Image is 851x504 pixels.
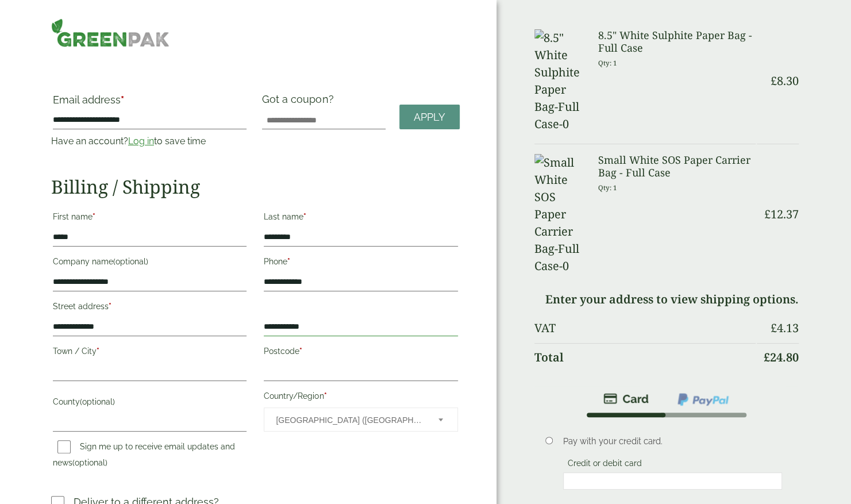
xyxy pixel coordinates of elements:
[676,392,730,407] img: ppcp-gateway.png
[764,349,799,365] bdi: 24.80
[771,320,799,336] bdi: 4.13
[53,442,235,471] label: Sign me up to receive email updates and news
[563,435,783,448] p: Pay with your credit card.
[771,73,777,89] span: £
[603,392,649,406] img: stripe.png
[771,73,799,89] bdi: 8.30
[764,206,771,222] span: £
[264,407,458,432] span: Country/Region
[764,349,770,365] span: £
[771,320,777,336] span: £
[93,212,95,221] abbr: required
[276,408,423,432] span: United Kingdom (UK)
[414,111,445,124] span: Apply
[53,298,247,318] label: Street address
[53,253,247,273] label: Company name
[53,209,247,228] label: First name
[303,212,306,221] abbr: required
[534,314,756,342] th: VAT
[72,458,107,467] span: (optional)
[109,302,111,311] abbr: required
[598,59,617,67] small: Qty: 1
[121,94,124,106] abbr: required
[534,286,799,313] td: Enter your address to view shipping options.
[51,18,170,47] img: GreenPak Supplies
[287,257,290,266] abbr: required
[53,343,247,363] label: Town / City
[264,253,458,273] label: Phone
[80,397,115,406] span: (optional)
[534,29,584,133] img: 8.5" White Sulphite Paper Bag-Full Case-0
[567,476,779,486] iframe: Secure card payment input frame
[324,391,326,401] abbr: required
[764,206,799,222] bdi: 12.37
[399,105,460,129] a: Apply
[598,29,756,54] h3: 8.5" White Sulphite Paper Bag - Full Case
[563,459,646,471] label: Credit or debit card
[264,343,458,363] label: Postcode
[51,134,249,148] p: Have an account? to save time
[57,440,71,453] input: Sign me up to receive email updates and news(optional)
[53,394,247,413] label: County
[598,154,756,179] h3: Small White SOS Paper Carrier Bag - Full Case
[51,176,460,198] h2: Billing / Shipping
[264,388,458,407] label: Country/Region
[97,347,99,356] abbr: required
[53,95,247,111] label: Email address
[264,209,458,228] label: Last name
[299,347,302,356] abbr: required
[534,343,756,371] th: Total
[262,93,338,111] label: Got a coupon?
[534,154,584,275] img: Small White SOS Paper Carrier Bag-Full Case-0
[113,257,148,266] span: (optional)
[598,183,617,192] small: Qty: 1
[128,136,154,147] a: Log in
